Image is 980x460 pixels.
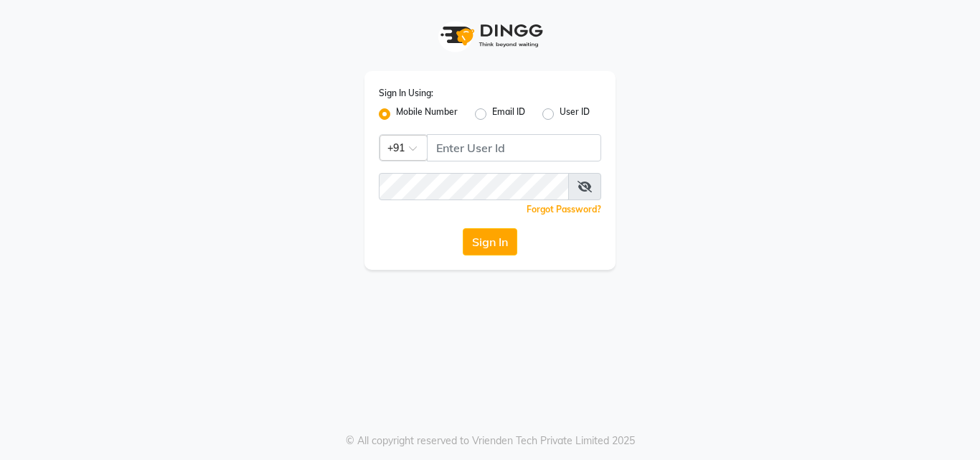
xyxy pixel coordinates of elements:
input: Username [427,134,601,161]
a: Forgot Password? [527,204,601,215]
input: Username [379,173,569,200]
label: Email ID [492,105,525,123]
label: Mobile Number [396,105,458,123]
label: User ID [560,105,590,123]
img: logo1.svg [433,14,547,57]
button: Sign In [463,228,517,255]
label: Sign In Using: [379,87,433,100]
